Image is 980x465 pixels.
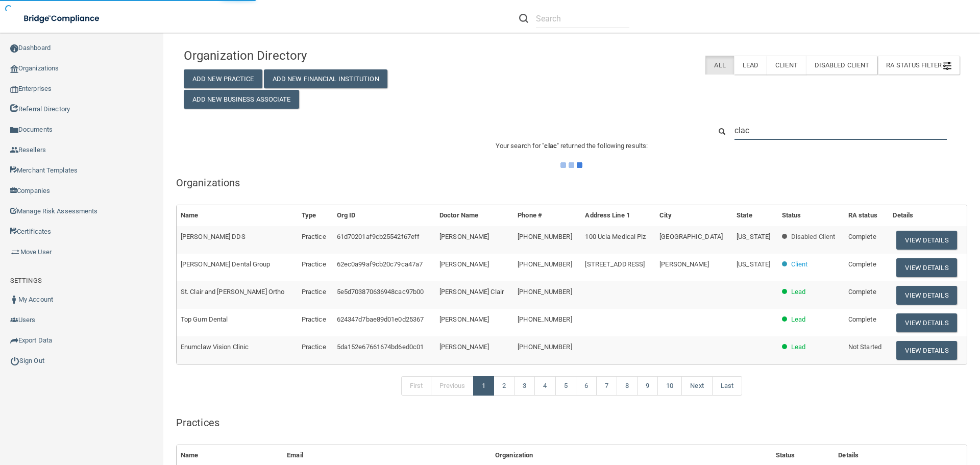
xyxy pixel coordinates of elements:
th: Details [889,205,967,226]
a: 10 [657,376,682,396]
span: [PERSON_NAME] [439,343,489,351]
span: [US_STATE] [737,233,770,240]
p: Client [791,258,808,271]
label: Lead [734,56,767,75]
span: 5e5d703870636948cac97b00 [337,288,424,296]
img: icon-filter@2x.21656d0b.png [943,62,951,70]
a: 2 [494,376,514,396]
th: Org ID [333,205,435,226]
img: briefcase.64adab9b.png [10,247,20,257]
a: 3 [514,376,535,396]
button: Add New Business Associate [184,90,299,109]
span: [GEOGRAPHIC_DATA] [659,233,723,240]
span: Practice [302,288,326,296]
th: City [655,205,732,226]
label: Disabled Client [806,56,878,75]
span: 61d70201af9cb25542f67eff [337,233,420,240]
label: All [705,56,733,75]
span: Complete [848,233,876,240]
p: Lead [791,313,805,326]
img: ic_dashboard_dark.d01f4a41.png [10,44,18,53]
span: [PERSON_NAME] Dental Group [181,260,271,268]
span: Enumclaw Vision Clinic [181,343,249,351]
span: 624347d7bae89d01e0d25367 [337,315,424,323]
a: 6 [576,376,597,396]
span: [PERSON_NAME] [659,260,709,268]
button: View Details [896,258,957,277]
span: Practice [302,233,326,240]
span: [PERSON_NAME] [439,315,489,323]
span: [PERSON_NAME] [439,260,489,268]
label: Client [767,56,806,75]
span: Complete [848,260,876,268]
iframe: Drift Widget Chat Controller [803,393,968,433]
th: State [732,205,778,226]
a: First [401,376,432,396]
a: 4 [534,376,555,396]
a: Next [681,376,712,396]
input: Search [734,121,947,140]
span: Practice [302,343,326,351]
img: ic-search.3b580494.png [519,14,528,23]
img: ic_power_dark.7ecde6b1.png [10,356,19,365]
button: Add New Practice [184,69,262,88]
span: 100 Ucla Medical Plz [585,233,646,240]
th: Phone # [513,205,581,226]
span: 5da152e67661674bd6ed0c01 [337,343,424,351]
th: RA status [844,205,889,226]
span: Practice [302,315,326,323]
button: View Details [896,231,957,250]
img: icon-users.e205127d.png [10,316,18,324]
th: Name [177,205,298,226]
a: 8 [617,376,638,396]
a: 5 [555,376,576,396]
span: [PHONE_NUMBER] [518,288,572,296]
span: St. Clair and [PERSON_NAME] Ortho [181,288,284,296]
input: Search [536,9,629,28]
button: View Details [896,286,957,305]
th: Address Line 1 [581,205,655,226]
span: [PERSON_NAME] DDS [181,233,246,240]
th: Status [778,205,844,226]
img: icon-export.b9366987.png [10,336,18,345]
p: Lead [791,341,805,353]
label: SETTINGS [10,275,42,287]
th: Type [298,205,333,226]
span: RA Status Filter [886,61,951,69]
h4: Organization Directory [184,49,432,62]
img: enterprise.0d942306.png [10,86,18,93]
span: Practice [302,260,326,268]
span: [PHONE_NUMBER] [518,343,572,351]
a: Last [712,376,742,396]
span: Not Started [848,343,881,351]
span: [PHONE_NUMBER] [518,260,572,268]
p: Lead [791,286,805,298]
img: ic_user_dark.df1a06c3.png [10,296,18,304]
p: Disabled Client [791,231,836,243]
img: icon-documents.8dae5593.png [10,126,18,134]
img: ic_reseller.de258add.png [10,146,18,154]
a: Previous [431,376,474,396]
span: [PERSON_NAME] [439,233,489,240]
button: Add New Financial Institution [264,69,387,88]
span: Complete [848,315,876,323]
button: View Details [896,313,957,332]
span: [PHONE_NUMBER] [518,315,572,323]
span: Complete [848,288,876,296]
a: 7 [596,376,617,396]
span: 62ec0a99af9cb20c79ca47a7 [337,260,423,268]
a: 9 [637,376,658,396]
span: [STREET_ADDRESS] [585,260,645,268]
a: 1 [473,376,494,396]
button: View Details [896,341,957,360]
img: bridge_compliance_login_screen.278c3ca4.svg [15,8,109,29]
span: clac [544,142,556,150]
h5: Organizations [176,177,967,188]
span: [PHONE_NUMBER] [518,233,572,240]
img: organization-icon.f8decf85.png [10,65,18,73]
span: [PERSON_NAME] Clair [439,288,504,296]
span: Top Gum Dental [181,315,228,323]
span: [US_STATE] [737,260,770,268]
h5: Practices [176,417,967,428]
th: Doctor Name [435,205,513,226]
